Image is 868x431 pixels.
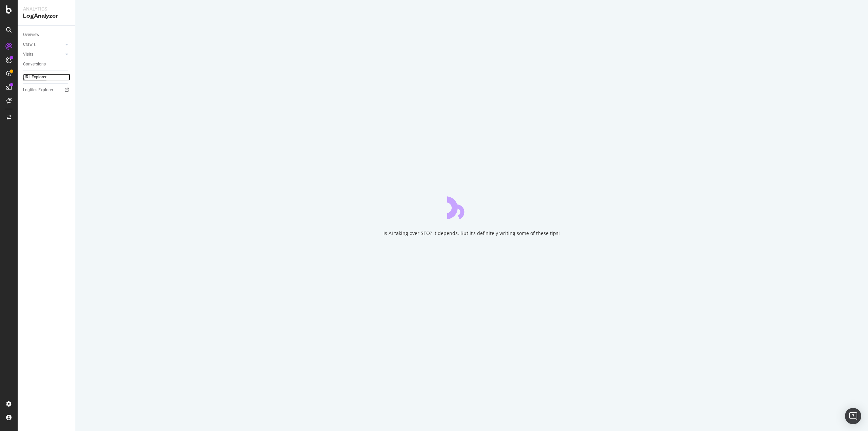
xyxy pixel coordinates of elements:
[23,86,70,94] a: Logfiles Explorer
[23,61,46,68] div: Conversions
[23,51,33,58] div: Visits
[845,408,861,424] div: Open Intercom Messenger
[23,86,53,94] div: Logfiles Explorer
[23,51,63,58] a: Visits
[447,195,496,219] div: animation
[23,74,46,81] div: URL Explorer
[23,31,39,38] div: Overview
[383,230,560,237] div: Is AI taking over SEO? It depends. But it’s definitely writing some of these tips!
[23,61,70,68] a: Conversions
[23,12,70,20] div: LogAnalyzer
[23,41,63,48] a: Crawls
[23,74,70,81] a: URL Explorer
[23,31,70,38] a: Overview
[23,5,70,12] div: Analytics
[23,41,36,48] div: Crawls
